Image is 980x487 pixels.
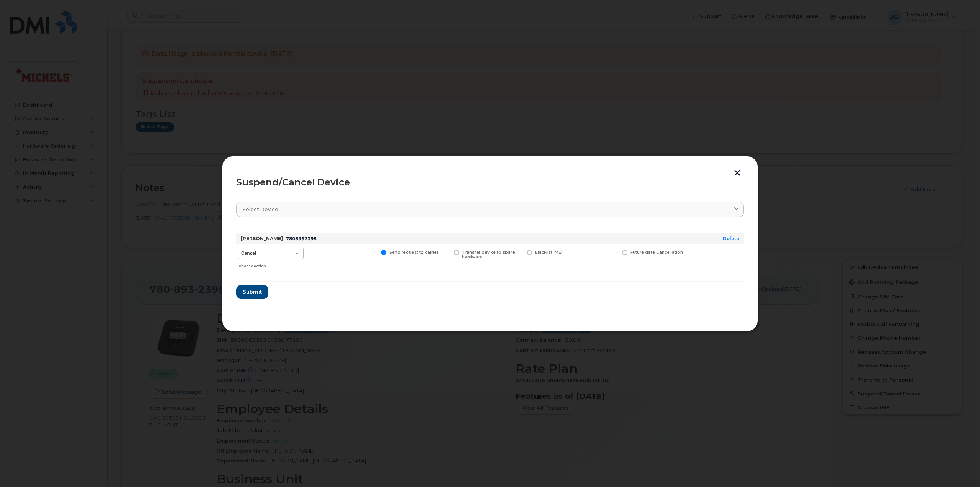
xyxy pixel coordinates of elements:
span: Send request to carrier [389,250,438,255]
input: Transfer device to spare hardware [445,250,449,254]
span: Transfer device to spare hardware [462,250,515,260]
span: Future date Cancellation [630,250,683,255]
button: Submit [236,285,268,299]
span: Submit [243,288,262,295]
span: Select device [243,206,278,213]
input: Future date Cancellation [613,250,617,254]
input: Blacklist IMEI [518,250,521,254]
div: Choose action [238,260,304,269]
strong: [PERSON_NAME] [241,236,283,241]
span: 7808932395 [286,236,317,241]
div: Suspend/Cancel Device [236,178,744,187]
a: Delete [723,236,739,241]
a: Select device [236,202,744,217]
input: Send request to carrier [372,250,376,254]
span: Blacklist IMEI [535,250,562,255]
